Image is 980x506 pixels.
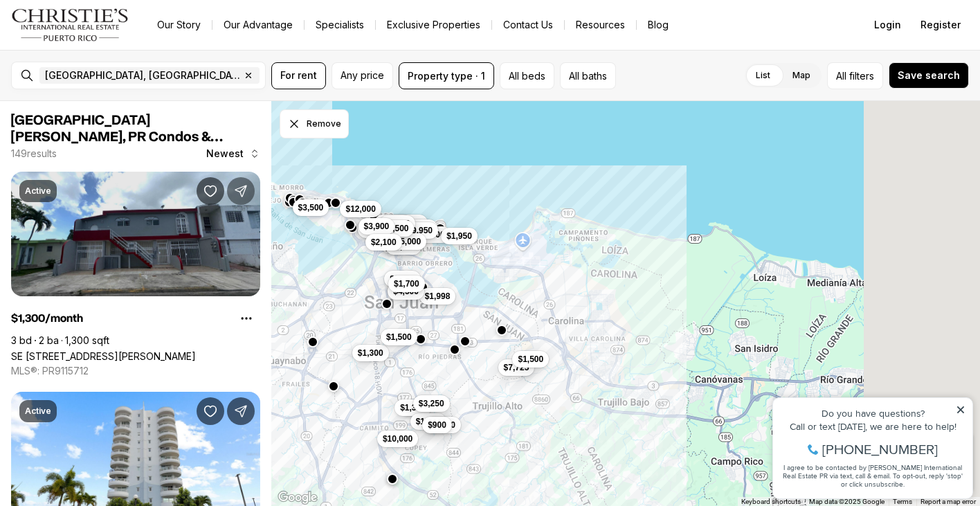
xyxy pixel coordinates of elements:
button: Share Property [227,177,255,205]
button: $1,950 [441,228,478,244]
span: Newest [206,148,244,159]
span: $15,000 [392,217,422,228]
button: For rent [271,62,326,89]
span: For rent [280,70,317,81]
span: $1,700 [394,278,419,289]
span: $2,100 [371,237,397,248]
button: $7,725 [498,359,535,376]
label: List [745,63,781,88]
button: Any price [332,62,393,89]
span: Save search [898,70,960,81]
button: $3,250 [413,395,450,412]
a: Our Advantage [212,15,304,35]
button: $900 [422,417,452,433]
p: 149 results [11,148,57,159]
button: $10,000 [377,431,418,447]
button: $1,500 [381,329,417,345]
button: All beds [500,62,554,89]
button: $9,950 [401,222,438,239]
button: Register [912,11,969,39]
button: Save Property: SE 981 1 St. REPARTO METROPOLITANO #APT #1 [197,177,224,205]
p: Active [25,406,51,417]
button: Property type · 1 [399,62,494,89]
button: $5,000 [390,233,427,250]
a: Exclusive Properties [376,15,491,35]
button: Allfilters [827,62,883,89]
span: $7,725 [504,362,529,373]
button: $1,700 [388,275,425,292]
span: [GEOGRAPHIC_DATA][PERSON_NAME], PR Condos & Apartments for Rent [11,114,223,161]
button: $1,500 [512,351,549,368]
span: Login [874,19,901,30]
button: Contact Us [492,15,564,35]
span: $10,000 [383,433,412,444]
span: filters [849,69,874,83]
a: Specialists [305,15,375,35]
span: $1,800 [430,419,455,431]
p: Active [25,186,51,197]
a: Resources [565,15,636,35]
div: Call or text [DATE], we are here to help! [15,44,200,54]
span: $1,300 [358,347,383,359]
a: Our Story [146,15,212,35]
span: $3,500 [298,202,324,213]
span: $1,350 [400,402,426,413]
button: Save Property: 1010 CALLE ORQUID #1106 [197,397,224,425]
img: logo [11,8,129,42]
button: $6,500 [401,219,437,236]
button: $8,500 [378,220,415,237]
button: Dismiss drawing [280,109,349,138]
span: $900 [428,419,446,431]
span: $1,500 [386,332,412,343]
span: $12,000 [345,204,375,215]
button: $13,250 [358,222,399,238]
div: Do you have questions? [15,31,200,41]
span: All [836,69,846,83]
button: Property options [233,305,260,332]
span: $1,800 [390,273,415,284]
span: $9,950 [407,225,433,236]
a: SE 981 1 St. REPARTO METROPOLITANO #APT #1, SAN JUAN PR, 00901 [11,350,196,362]
span: [PHONE_NUMBER] [57,65,172,79]
a: Blog [637,15,680,35]
span: $5,000 [396,236,421,247]
button: $1,800 [384,271,421,287]
button: $2,400 [379,215,416,232]
span: $3,250 [419,398,444,409]
button: $12,000 [340,201,381,217]
span: $1,500 [518,354,543,365]
button: All baths [560,62,616,89]
span: $8,500 [383,223,409,234]
span: I agree to be contacted by [PERSON_NAME] International Real Estate PR via text, call & email. To ... [17,85,197,111]
button: Share Property [227,397,255,425]
span: $1,950 [446,231,472,242]
button: $4,500 [388,283,424,300]
span: $3,900 [364,221,390,232]
button: $1,300 [352,345,389,361]
button: $2,100 [365,234,402,251]
button: Save search [889,62,969,89]
span: $2,400 [385,218,410,229]
button: $3,500 [293,199,329,216]
span: [GEOGRAPHIC_DATA], [GEOGRAPHIC_DATA], [GEOGRAPHIC_DATA] [45,70,240,81]
span: Any price [341,70,384,81]
button: Newest [198,140,269,168]
button: $1,998 [419,288,456,305]
button: $1,350 [394,399,431,416]
button: Login [866,11,909,39]
label: Map [781,63,822,88]
span: $1,998 [425,291,451,302]
span: $1,850 [416,416,442,427]
span: Register [920,19,961,30]
button: $1,850 [410,413,447,430]
button: $3,900 [359,218,395,235]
